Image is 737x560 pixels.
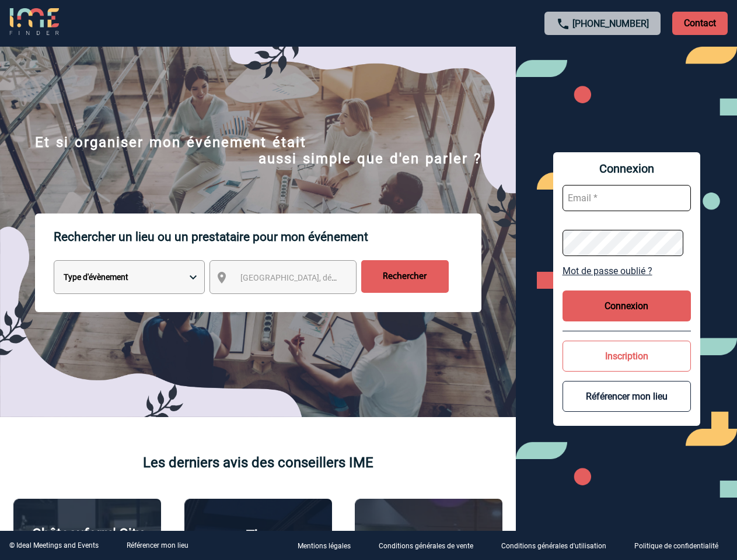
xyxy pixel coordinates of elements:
a: Conditions générales de vente [369,540,492,551]
a: Mot de passe oublié ? [563,265,691,276]
a: Référencer mon lieu [127,541,188,549]
input: Rechercher [361,260,449,293]
p: Conditions générales d'utilisation [501,542,606,551]
span: Connexion [563,162,691,176]
button: Connexion [563,290,691,321]
p: Rechercher un lieu ou un prestataire pour mon événement [54,213,481,260]
p: Politique de confidentialité [634,542,718,551]
a: Conditions générales d'utilisation [492,540,625,551]
a: [PHONE_NUMBER] [572,18,649,29]
button: Référencer mon lieu [563,381,691,412]
p: Châteauform' City [GEOGRAPHIC_DATA] [20,526,155,558]
div: © Ideal Meetings and Events [9,541,99,549]
p: Conditions générales de vente [379,542,473,551]
p: Mentions légales [298,542,351,551]
a: Mentions légales [288,540,369,551]
a: Politique de confidentialité [625,540,737,551]
p: The [GEOGRAPHIC_DATA] [191,527,326,560]
p: Contact [672,12,728,35]
img: call-24-px.png [556,17,570,31]
span: [GEOGRAPHIC_DATA], département, région... [240,273,403,282]
button: Inscription [563,341,691,372]
p: Agence 2ISD [389,528,469,545]
input: Email * [563,185,691,211]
